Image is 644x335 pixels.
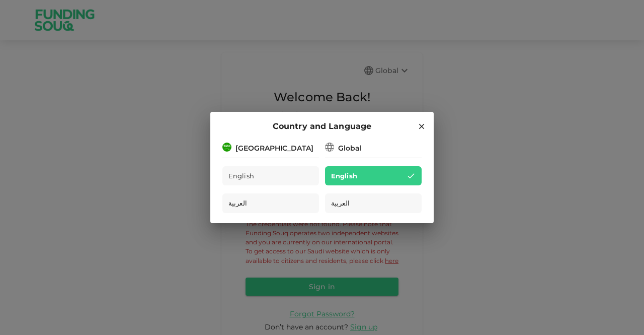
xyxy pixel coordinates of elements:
[222,143,231,152] img: flag-sa.b9a346574cdc8950dd34b50780441f57.svg
[338,143,362,154] div: Global
[331,197,350,209] span: العربية
[228,170,254,182] span: English
[235,143,313,154] div: [GEOGRAPHIC_DATA]
[228,197,247,209] span: العربية
[273,120,371,133] span: Country and Language
[331,170,357,182] span: English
